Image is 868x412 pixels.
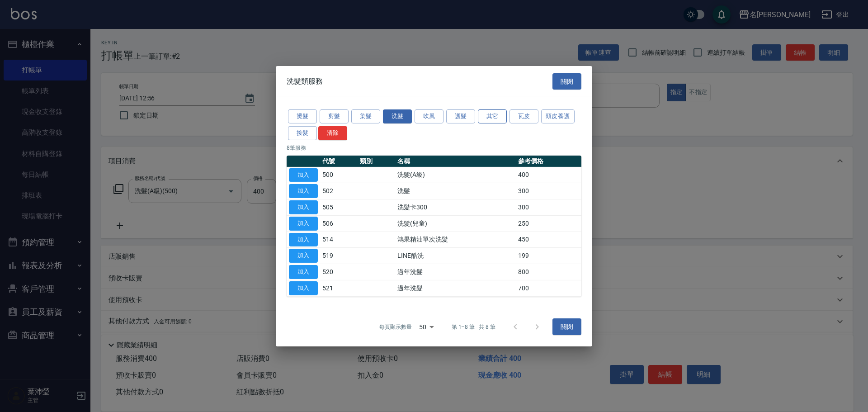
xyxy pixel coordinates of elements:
[289,281,318,295] button: 加入
[289,232,318,246] button: 加入
[395,248,516,264] td: LINE酷洗
[395,215,516,232] td: 洗髮(兒童)
[509,109,538,123] button: 瓦皮
[289,265,318,279] button: 加入
[395,183,516,199] td: 洗髮
[320,232,358,248] td: 514
[320,264,358,280] td: 520
[320,280,358,296] td: 521
[288,126,317,140] button: 接髮
[452,323,495,331] p: 第 1–8 筆 共 8 筆
[288,109,317,123] button: 燙髮
[516,167,581,183] td: 400
[318,126,347,140] button: 清除
[320,183,358,199] td: 502
[287,143,581,152] p: 8 筆服務
[320,109,349,123] button: 剪髮
[395,199,516,215] td: 洗髮卡300
[516,232,581,248] td: 450
[395,155,516,167] th: 名稱
[446,109,475,123] button: 護髮
[395,264,516,280] td: 過年洗髮
[516,199,581,215] td: 300
[289,168,318,182] button: 加入
[415,314,437,339] div: 50
[516,155,581,167] th: 參考價格
[516,183,581,199] td: 300
[287,77,323,86] span: 洗髮類服務
[320,215,358,232] td: 506
[541,109,575,123] button: 頭皮養護
[395,280,516,296] td: 過年洗髮
[358,155,395,167] th: 類別
[552,73,581,90] button: 關閉
[516,280,581,296] td: 700
[552,318,581,335] button: 關閉
[478,109,507,123] button: 其它
[379,323,412,331] p: 每頁顯示數量
[289,217,318,231] button: 加入
[516,248,581,264] td: 199
[395,167,516,183] td: 洗髮(A級)
[516,215,581,232] td: 250
[320,248,358,264] td: 519
[395,232,516,248] td: 鴻果精油單次洗髮
[415,109,443,123] button: 吹風
[289,184,318,198] button: 加入
[289,200,318,214] button: 加入
[383,109,412,123] button: 洗髮
[516,264,581,280] td: 800
[320,199,358,215] td: 505
[320,167,358,183] td: 500
[320,155,358,167] th: 代號
[351,109,380,123] button: 染髮
[289,249,318,263] button: 加入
